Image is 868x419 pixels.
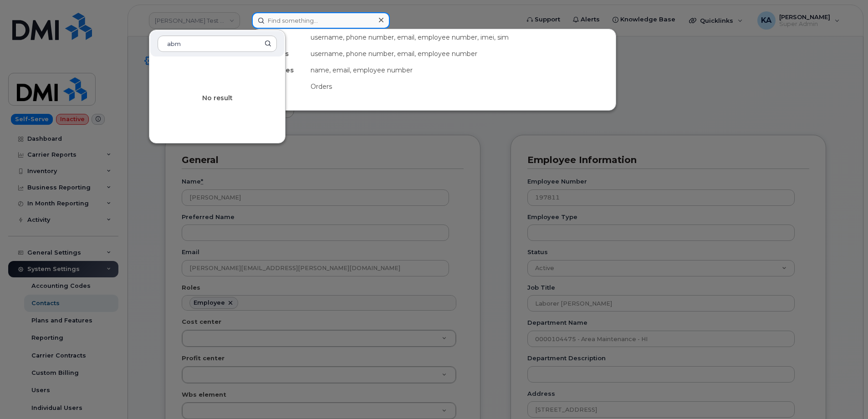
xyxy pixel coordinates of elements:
[307,78,616,95] div: Orders
[252,29,307,46] div: Devices
[307,29,616,46] div: username, phone number, email, employee number, imei, sim
[158,36,277,52] input: Search
[307,46,616,62] div: username, phone number, email, employee number
[307,62,616,78] div: name, email, employee number
[149,57,285,139] div: No result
